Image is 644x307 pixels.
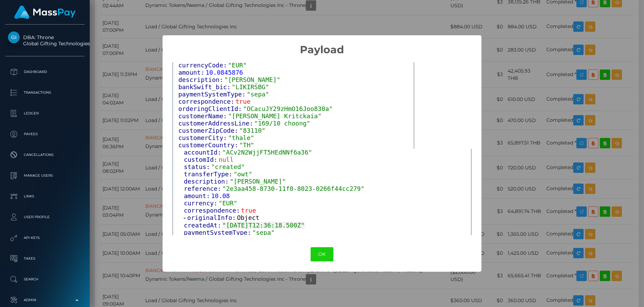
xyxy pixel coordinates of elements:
[178,62,228,69] span: currencyCode:
[8,212,82,222] p: User Profile
[211,163,245,170] span: "created"
[178,112,228,120] span: customerName:
[5,34,85,47] span: DBA: Throne Global Gifting Technologies Inc
[239,141,254,149] span: "TH"
[8,274,82,285] p: Search
[218,199,237,207] span: "EUR"
[252,229,275,236] span: "sepa"
[184,192,211,199] span: amount:
[228,134,254,141] span: "thale"
[178,134,228,141] span: customerCity:
[184,163,211,170] span: status:
[178,69,206,76] span: amount:
[178,141,240,149] span: customerCountry:
[232,83,269,91] span: "LIKIRSBG"
[184,199,219,207] span: currency:
[178,76,224,83] span: description:
[239,127,265,134] span: "83110"
[178,98,236,105] span: correspondence:
[184,156,219,163] span: customId:
[14,6,76,19] img: MassPay Logo
[234,170,252,178] span: "owt"
[184,222,223,229] span: createdAt:
[178,127,240,134] span: customerZipCode:
[8,191,82,202] p: Links
[235,98,250,105] span: true
[8,295,82,305] p: Admin
[311,247,333,261] button: OK
[8,31,20,43] img: Global Gifting Technologies Inc
[228,112,322,120] span: "[PERSON_NAME] Kritckaia"
[8,129,82,139] p: Payees
[8,233,82,243] p: API Keys
[8,150,82,160] p: Cancellations
[211,192,230,199] span: 10.08
[184,149,223,156] span: accountId:
[228,62,247,69] span: "EUR"
[222,222,304,229] span: "[DATE]T12:36:18.500Z"
[178,83,232,91] span: bankSwift_bic:
[8,170,82,181] p: Manage Users
[206,69,243,76] span: 10.0845876
[178,105,243,112] span: orderingClientId:
[178,120,254,127] span: customerAddressLine:
[163,35,481,56] h2: Payload
[8,87,82,98] p: Transactions
[178,91,247,98] span: paymentSystemType:
[222,149,312,156] span: "ACv2N2WjjFT5HEdNNf6a36"
[184,185,223,192] span: reference:
[230,178,286,185] span: "[PERSON_NAME]"
[184,178,230,185] span: description:
[184,170,234,178] span: transferType:
[187,214,237,221] span: originalInfo:
[247,91,269,98] span: "sepa"
[241,207,256,214] span: true
[8,108,82,119] p: Ledger
[222,185,364,192] span: "2e3aa458-8730-11f0-8023-0266f44cc279"
[184,229,252,236] span: paymentSystemType:
[237,214,260,221] span: Object
[8,67,82,77] p: Dashboard
[254,120,311,127] span: "169/10 choong"
[224,76,281,83] span: "[PERSON_NAME]"
[218,156,233,163] span: null
[243,105,333,112] span: "OCacuJY29zHmO16Joo830a"
[8,253,82,264] p: Taxes
[184,207,241,214] span: correspondence:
